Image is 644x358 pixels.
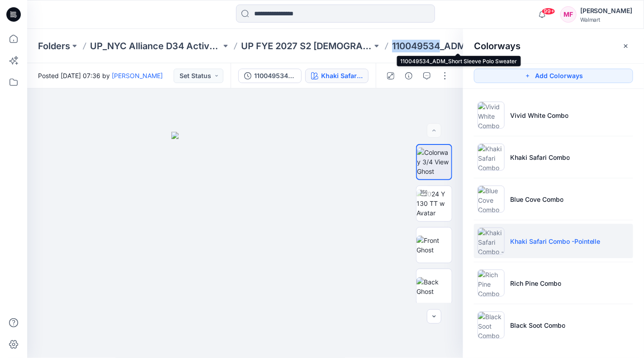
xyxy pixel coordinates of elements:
[510,153,570,162] p: Khaki Safari Combo
[478,186,505,213] img: Blue Cove Combo
[478,270,505,297] img: Rich Pine Combo
[474,41,521,51] h2: Colorways
[417,236,452,255] img: Front Ghost
[38,71,163,80] span: Posted [DATE] 07:36 by
[542,8,555,15] span: 99+
[510,111,568,120] p: Vivid White Combo
[580,16,633,23] div: Walmart
[402,69,416,83] button: Details
[112,72,163,79] a: [PERSON_NAME]
[510,321,565,330] p: Black Soot Combo
[241,40,372,52] a: UP FYE 2027 S2 [DEMOGRAPHIC_DATA] ACTIVE NYC Alliance
[254,71,296,81] div: 110049534_ColorRun_Short Sleeve Polo Sweater
[321,71,363,81] div: Khaki Safari Combo -Pointelle
[392,40,523,52] p: 110049534_ADM_Short Sleeve Polo Sweater
[510,237,601,246] p: Khaki Safari Combo -Pointelle
[478,102,505,129] img: Vivid White Combo
[478,228,505,255] img: Khaki Safari Combo -Pointelle
[478,144,505,171] img: Khaki Safari Combo
[580,5,633,16] div: [PERSON_NAME]
[510,195,563,204] p: Blue Cove Combo
[305,69,369,83] button: Khaki Safari Combo -Pointelle
[510,279,561,288] p: Rich Pine Combo
[90,40,221,52] a: UP_NYC Alliance D34 Activewear Sweaters
[560,6,577,23] div: MF
[238,69,302,83] button: 110049534_ColorRun_Short Sleeve Polo Sweater
[474,69,633,83] button: Add Colorways
[38,40,70,52] a: Folders
[478,312,505,339] img: Black Soot Combo
[417,148,451,176] img: Colorway 3/4 View Ghost
[417,189,452,218] img: 2024 Y 130 TT w Avatar
[417,277,452,296] img: Back Ghost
